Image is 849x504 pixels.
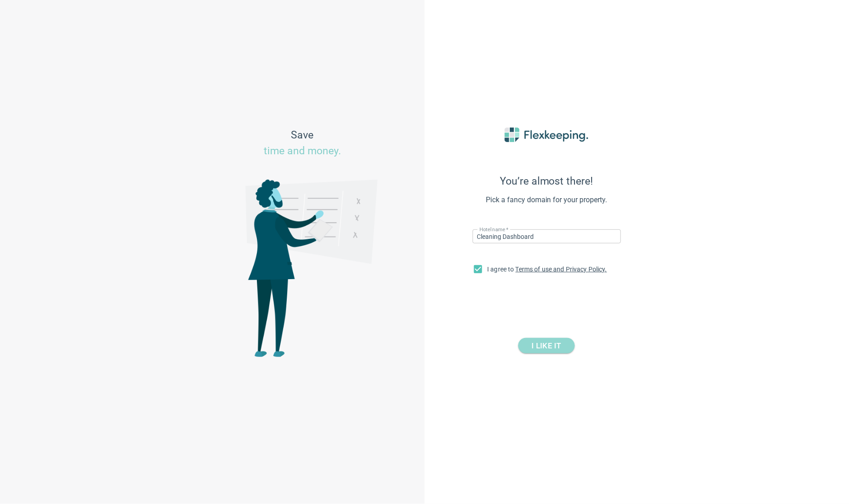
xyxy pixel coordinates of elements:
[488,266,607,273] span: I agree to
[532,338,561,353] span: I LIKE IT
[264,145,341,157] span: time and money.
[447,175,646,187] span: You’re almost there!
[518,338,575,353] button: I LIKE IT
[264,128,341,159] span: Save
[447,195,646,205] span: Pick a fancy domain for your property.
[516,266,607,273] a: Terms of use and Privacy Policy.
